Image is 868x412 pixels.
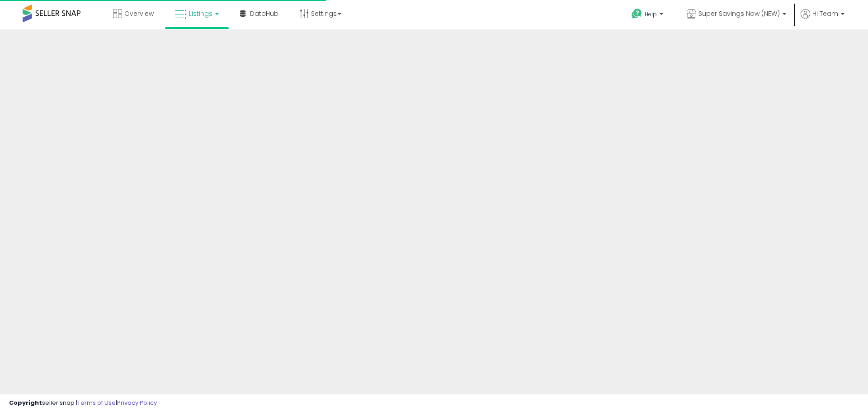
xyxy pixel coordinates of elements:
span: Overview [124,9,154,18]
strong: Copyright [9,398,42,407]
span: Help [645,10,657,18]
div: seller snap | | [9,399,157,407]
span: Hi Team [812,9,838,18]
a: Privacy Policy [117,398,157,407]
span: DataHub [250,9,278,18]
span: Super Savings Now (NEW) [698,9,780,18]
a: Terms of Use [77,398,116,407]
span: Listings [189,9,212,18]
i: Get Help [631,8,642,19]
a: Help [624,1,672,29]
a: Hi Team [801,9,844,29]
